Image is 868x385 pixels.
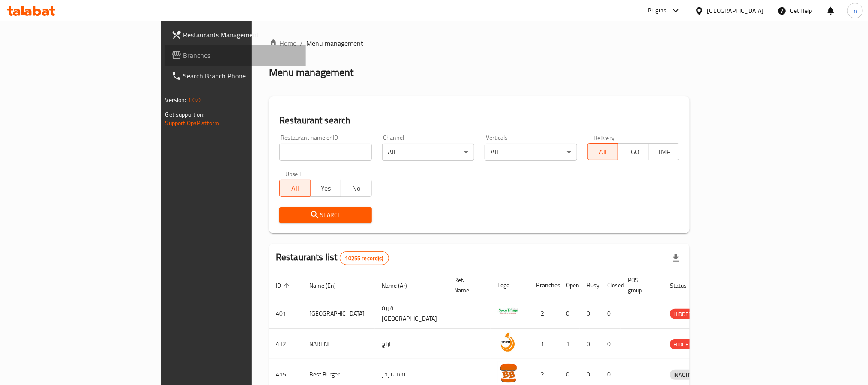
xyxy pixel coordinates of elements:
[618,143,649,160] button: TGO
[587,143,619,160] button: All
[529,298,559,329] td: 2
[341,180,372,197] button: No
[580,272,600,298] th: Busy
[279,180,311,197] button: All
[375,298,447,329] td: قرية [GEOGRAPHIC_DATA]
[670,309,696,319] span: HIDDEN
[670,370,699,380] span: INACTIVE
[279,114,679,127] h2: Restaurant search
[559,329,580,359] td: 1
[165,66,306,86] a: Search Branch Phone
[165,45,306,66] a: Branches
[580,329,600,359] td: 0
[276,251,389,265] h2: Restaurants list
[652,146,676,158] span: TMP
[600,329,621,359] td: 0
[591,146,615,158] span: All
[283,182,307,195] span: All
[559,298,580,329] td: 0
[628,275,653,295] span: POS group
[529,272,559,298] th: Branches
[622,146,646,158] span: TGO
[183,50,299,60] span: Branches
[529,329,559,359] td: 1
[666,248,686,268] div: Export file
[593,135,615,141] label: Delivery
[649,143,680,160] button: TMP
[340,254,389,262] span: 10255 record(s)
[670,280,698,291] span: Status
[670,309,696,319] div: HIDDEN
[276,280,292,291] span: ID
[314,182,338,195] span: Yes
[559,272,580,298] th: Open
[269,38,690,48] nav: breadcrumb
[580,298,600,329] td: 0
[309,280,347,291] span: Name (En)
[183,30,299,40] span: Restaurants Management
[491,272,529,298] th: Logo
[165,109,205,120] span: Get support on:
[279,207,372,223] button: Search
[188,94,201,105] span: 1.0.0
[279,144,372,161] input: Search for restaurant name or ID..
[670,340,696,349] span: HIDDEN
[485,144,577,161] div: All
[165,24,306,45] a: Restaurants Management
[375,329,447,359] td: نارنج
[707,6,764,15] div: [GEOGRAPHIC_DATA]
[382,144,475,161] div: All
[310,180,341,197] button: Yes
[286,210,365,220] span: Search
[382,280,418,291] span: Name (Ar)
[269,66,353,79] h2: Menu management
[340,251,389,265] div: Total records count
[302,329,375,359] td: NARENJ
[600,298,621,329] td: 0
[165,94,186,105] span: Version:
[497,331,519,353] img: NARENJ
[306,38,363,48] span: Menu management
[670,339,696,349] div: HIDDEN
[344,182,368,195] span: No
[183,71,299,81] span: Search Branch Phone
[285,171,301,177] label: Upsell
[302,298,375,329] td: [GEOGRAPHIC_DATA]
[165,117,220,129] a: Support.OpsPlatform
[648,6,667,16] div: Plugins
[497,362,519,383] img: Best Burger
[853,6,858,15] span: m
[600,272,621,298] th: Closed
[454,275,480,295] span: Ref. Name
[497,301,519,322] img: Spicy Village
